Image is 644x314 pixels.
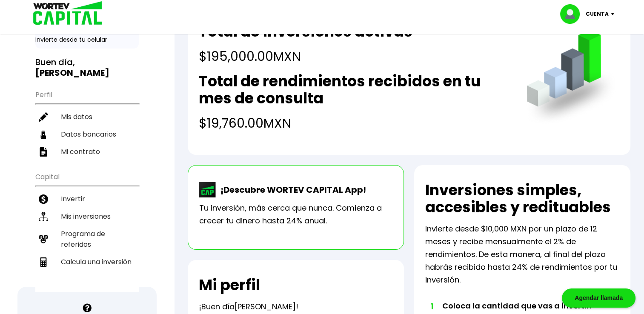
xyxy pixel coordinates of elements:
[199,114,509,133] h4: $19,760.00 MXN
[39,130,48,139] img: datos-icon.10cf9172.svg
[216,183,366,196] p: ¡Descubre WORTEV CAPITAL App!
[425,182,619,216] h2: Inversiones simples, accesibles y redituables
[39,212,48,221] img: inversiones-icon.6695dc30.svg
[523,30,619,126] img: grafica.516fef24.png
[39,147,48,157] img: contrato-icon.f2db500c.svg
[562,288,635,308] div: Agendar llamada
[35,225,139,253] a: Programa de referidos
[586,8,609,20] p: Cuenta
[199,73,509,107] h2: Total de rendimientos recibidos en tu mes de consulta
[199,182,216,197] img: wortev-capital-app-icon
[35,143,139,160] a: Mi contrato
[199,23,412,40] h2: Total de inversiones activas
[199,202,392,227] p: Tu inversión, más cerca que nunca. Comienza a crecer tu dinero hasta 24% anual.
[35,253,139,271] a: Calcula una inversión
[35,208,139,225] a: Mis inversiones
[199,47,412,66] h4: $195,000.00 MXN
[35,35,139,44] p: Invierte desde tu celular
[609,13,620,15] img: icon-down
[35,167,139,292] ul: Capital
[39,234,48,244] img: recomiendanos-icon.9b8e9327.svg
[199,277,260,294] h2: Mi perfil
[35,85,139,160] ul: Perfil
[35,57,139,78] h3: Buen día,
[35,126,139,143] a: Datos bancarios
[199,300,298,313] p: ¡Buen día !
[35,67,109,79] b: [PERSON_NAME]
[560,4,586,24] img: profile-image
[39,194,48,204] img: invertir-icon.b3b967d7.svg
[425,223,619,286] p: Invierte desde $10,000 MXN por un plazo de 12 meses y recibe mensualmente el 2% de rendimientos. ...
[429,300,434,313] span: 1
[35,108,139,126] a: Mis datos
[39,257,48,267] img: calculadora-icon.17d418c4.svg
[235,301,296,312] span: [PERSON_NAME]
[39,112,48,122] img: editar-icon.952d3147.svg
[35,190,139,208] a: Invertir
